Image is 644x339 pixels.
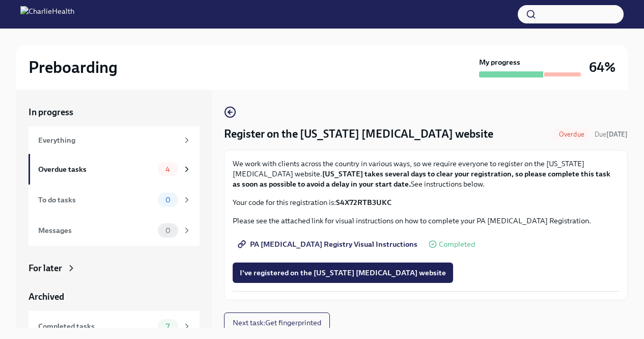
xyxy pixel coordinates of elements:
[29,262,200,274] a: For later
[38,194,154,205] div: To do tasks
[29,185,200,215] a: To do tasks0
[159,166,176,173] span: 4
[38,135,178,146] div: Everything
[233,169,610,189] strong: [US_STATE] takes several days to clear your registration, so please complete this task as soon as...
[224,312,330,333] button: Next task:Get fingerprinted
[29,262,62,274] div: For later
[595,131,628,138] span: Due
[224,126,493,142] h4: Register on the [US_STATE] [MEDICAL_DATA] website
[20,6,74,22] img: CharlieHealth
[439,241,475,248] span: Completed
[29,154,200,185] a: Overdue tasks4
[29,291,200,303] a: Archived
[233,197,619,207] p: Your code for this registration is:
[606,131,628,138] strong: [DATE]
[553,131,591,138] span: Overdue
[589,58,615,76] h3: 64%
[38,321,154,332] div: Completed tasks
[160,323,176,330] span: 7
[29,215,200,246] a: Messages0
[233,318,321,328] span: Next task : Get fingerprinted
[159,196,177,204] span: 0
[240,268,446,278] span: I've registered on the [US_STATE] [MEDICAL_DATA] website
[38,164,154,175] div: Overdue tasks
[233,159,619,189] p: We work with clients across the country in various ways, so we require everyone to register on th...
[159,227,177,234] span: 0
[595,129,628,139] span: August 10th, 2025 09:00
[29,57,118,77] h2: Preboarding
[29,106,200,118] a: In progress
[336,198,391,207] strong: S4X72RTB3UKC
[479,57,520,67] strong: My progress
[233,263,453,283] button: I've registered on the [US_STATE] [MEDICAL_DATA] website
[29,126,200,154] a: Everything
[233,216,619,226] p: Please see the attached link for visual instructions on how to complete your PA [MEDICAL_DATA] Re...
[233,234,425,254] a: PA [MEDICAL_DATA] Registry Visual Instructions
[38,225,154,236] div: Messages
[240,239,417,249] span: PA [MEDICAL_DATA] Registry Visual Instructions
